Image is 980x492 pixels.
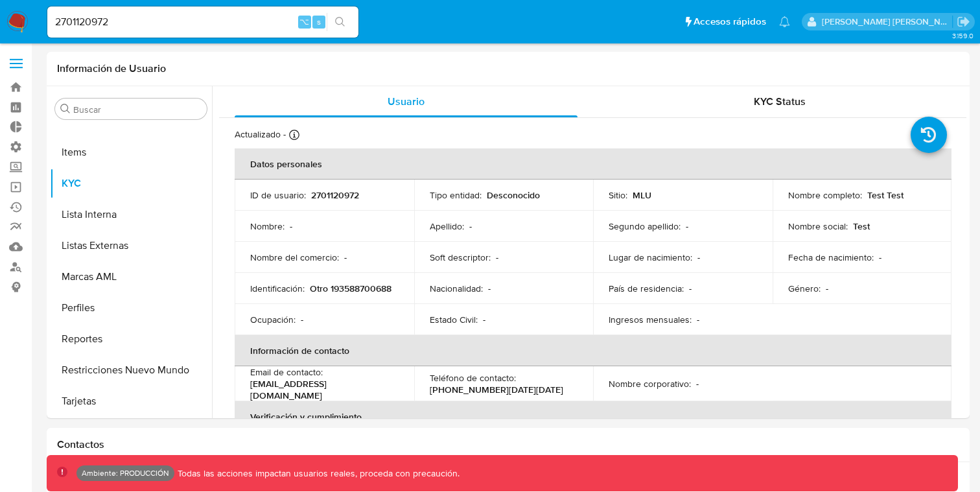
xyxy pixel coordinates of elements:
p: Otro 193588700688 [310,283,391,294]
p: Ambiente: PRODUCCIÓN [82,471,169,476]
button: Lista Interna [50,199,212,230]
p: [EMAIL_ADDRESS][DOMAIN_NAME] [250,378,393,401]
p: Nombre social : [788,220,848,232]
p: - [290,220,292,232]
p: - [483,314,485,325]
p: Género : [788,283,821,294]
p: País de residencia : [609,283,684,294]
p: Fecha de nacimiento : [788,252,874,263]
p: Apellido : [430,220,464,232]
h1: Contactos [57,438,959,451]
input: Buscar usuario o caso... [47,14,358,30]
span: KYC Status [754,94,806,109]
p: Estado Civil : [430,314,478,325]
span: Usuario [388,94,425,109]
span: Accesos rápidos [694,15,766,29]
p: Tipo entidad : [430,189,482,201]
span: s [317,16,321,28]
p: ID de usuario : [250,189,306,201]
button: Tarjetas [50,386,212,417]
button: Restricciones Nuevo Mundo [50,355,212,386]
p: Identificación : [250,283,305,294]
p: - [469,220,472,232]
button: Perfiles [50,292,212,323]
p: - [686,220,688,232]
p: Nacionalidad : [430,283,483,294]
p: Desconocido [487,189,540,201]
p: [PHONE_NUMBER][DATE][DATE] [430,384,563,395]
p: - [697,252,700,263]
p: Nombre corporativo : [609,378,691,390]
button: KYC [50,168,212,199]
p: Ingresos mensuales : [609,314,692,325]
button: Buscar [60,104,71,114]
p: Actualizado - [235,128,286,141]
p: Teléfono de contacto : [430,372,516,384]
p: - [697,314,699,325]
p: Nombre completo : [788,189,862,201]
p: - [689,283,692,294]
p: Sitio : [609,189,627,201]
p: Test Test [867,189,904,201]
p: Nombre del comercio : [250,252,339,263]
a: Salir [957,15,970,29]
h1: Información de Usuario [57,62,166,75]
button: Reportes [50,323,212,355]
th: Verificación y cumplimiento [235,401,951,432]
button: Items [50,137,212,168]
p: Segundo apellido : [609,220,681,232]
p: MLU [633,189,651,201]
p: - [696,378,699,390]
button: search-icon [327,13,353,31]
p: - [301,314,303,325]
p: - [344,252,347,263]
th: Información de contacto [235,335,951,366]
p: Lugar de nacimiento : [609,252,692,263]
span: ⌥ [299,16,309,28]
input: Buscar [73,104,202,115]
p: - [496,252,498,263]
button: Marcas AML [50,261,212,292]
button: Listas Externas [50,230,212,261]
p: - [879,252,881,263]
p: - [826,283,828,294]
p: Email de contacto : [250,366,323,378]
p: Soft descriptor : [430,252,491,263]
p: - [488,283,491,294]
p: Nombre : [250,220,285,232]
a: Notificaciones [779,16,790,27]
p: Todas las acciones impactan usuarios reales, proceda con precaución. [174,467,460,480]
p: miguel.rodriguez@mercadolibre.com.co [822,16,953,28]
p: Ocupación : [250,314,296,325]
p: Test [853,220,870,232]
p: 2701120972 [311,189,359,201]
th: Datos personales [235,148,951,180]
